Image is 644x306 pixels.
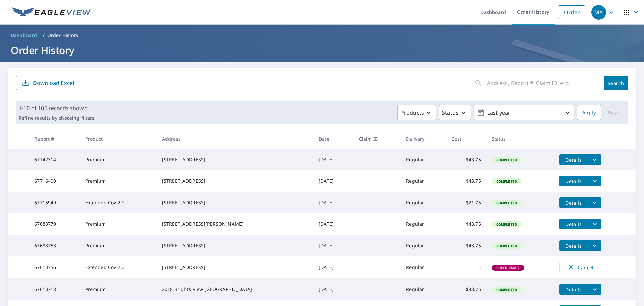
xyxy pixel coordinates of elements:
span: Search [609,80,623,86]
div: [STREET_ADDRESS] [162,199,308,206]
th: Address [157,129,313,149]
div: 2018 Brights View [GEOGRAPHIC_DATA] [162,286,308,293]
p: Status [442,108,459,117]
th: Status [486,129,554,149]
a: Order [558,5,585,19]
img: EV Logo [12,7,91,17]
td: Premium [80,149,157,170]
button: Cancel [559,262,601,273]
span: Completed [492,201,521,205]
button: detailsBtn-67715949 [559,197,588,208]
td: $21.75 [446,192,486,213]
td: 67716400 [29,170,79,192]
td: Regular [400,192,446,213]
button: filesDropdownBtn-67613713 [588,284,601,295]
div: MA [591,5,606,20]
th: Delivery [400,129,446,149]
span: Details [563,200,584,206]
p: Refine results by choosing filters [19,115,94,121]
td: [DATE] [313,278,354,300]
span: Check Email [492,265,524,270]
p: Products [400,108,424,117]
button: filesDropdownBtn-67742314 [588,154,601,165]
th: Claim ID [354,129,400,149]
td: Premium [80,170,157,192]
nav: breadcrumb [8,30,636,41]
h1: Order History [8,43,636,57]
th: Product [80,129,157,149]
td: Extended Cov 2D [80,256,157,278]
td: [DATE] [313,192,354,213]
td: [DATE] [313,235,354,256]
span: Completed [492,179,521,184]
button: Search [604,76,628,90]
td: [DATE] [313,170,354,192]
button: filesDropdownBtn-67715949 [588,197,601,208]
span: Details [563,221,584,227]
span: Apply [582,108,596,117]
div: [STREET_ADDRESS] [162,242,308,249]
td: 67688753 [29,235,79,256]
button: Status [439,105,471,120]
span: Completed [492,158,521,162]
td: Extended Cov 2D [80,192,157,213]
th: Report # [29,129,79,149]
td: 67613713 [29,278,79,300]
td: Regular [400,149,446,170]
span: Cancel [567,263,594,271]
span: Completed [492,222,521,227]
button: filesDropdownBtn-67688779 [588,219,601,229]
td: $43.75 [446,170,486,192]
td: $43.75 [446,278,486,300]
td: Regular [400,213,446,235]
td: [DATE] [313,149,354,170]
p: Order History [47,32,79,39]
td: Premium [80,278,157,300]
td: 67688779 [29,213,79,235]
a: Dashboard [8,30,40,41]
td: 67715949 [29,192,79,213]
td: $43.75 [446,213,486,235]
td: [DATE] [313,256,354,278]
th: Cost [446,129,486,149]
p: Download Excel [33,79,74,87]
button: Apply [577,105,601,120]
span: Details [563,243,584,249]
td: 67742314 [29,149,79,170]
td: [DATE] [313,213,354,235]
td: 67613756 [29,256,79,278]
button: detailsBtn-67742314 [559,154,588,165]
button: Last year [474,105,574,120]
button: Products [397,105,436,120]
div: [STREET_ADDRESS] [162,156,308,163]
td: $43.75 [446,235,486,256]
input: Address, Report #, Claim ID, etc. [487,74,598,92]
span: Completed [492,244,521,248]
td: Regular [400,170,446,192]
button: filesDropdownBtn-67716400 [588,176,601,186]
button: detailsBtn-67688753 [559,240,588,251]
td: $43.75 [446,149,486,170]
span: Details [563,157,584,163]
button: detailsBtn-67688779 [559,219,588,229]
span: Dashboard [11,32,37,39]
div: [STREET_ADDRESS] [162,264,308,271]
td: Premium [80,235,157,256]
p: Last year [485,107,563,119]
td: Regular [400,235,446,256]
button: detailsBtn-67716400 [559,176,588,186]
td: Regular [400,256,446,278]
p: 1-10 of 105 records shown [19,104,94,112]
div: [STREET_ADDRESS] [162,178,308,184]
span: Completed [492,287,521,292]
button: Download Excel [16,76,79,90]
div: [STREET_ADDRESS][PERSON_NAME] [162,221,308,227]
li: / [43,31,45,39]
span: Details [563,286,584,293]
span: Details [563,178,584,184]
button: detailsBtn-67613713 [559,284,588,295]
th: Date [313,129,354,149]
td: Premium [80,213,157,235]
td: Regular [400,278,446,300]
button: filesDropdownBtn-67688753 [588,240,601,251]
